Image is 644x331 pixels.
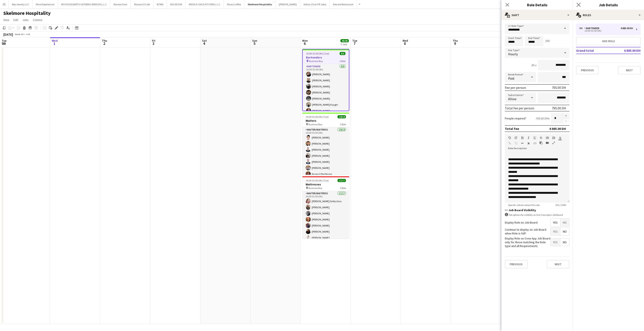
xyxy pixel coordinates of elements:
[330,0,357,8] button: Elevate Restaurant
[521,136,524,140] button: Bold
[501,2,573,8] h3: Role Details
[514,136,517,140] button: Redo
[552,85,566,90] div: 765.00 DH
[453,39,458,43] span: Thu
[533,136,536,140] button: Underline
[309,59,323,63] span: Business Bay
[167,0,186,8] button: KEG ROOM
[302,127,349,221] app-card-role: Waiter/Waitress14/1416:00-01:00 (9h)[PERSON_NAME][PERSON_NAME][PERSON_NAME][PERSON_NAME][PERSON_N...
[527,136,530,140] button: Italic
[584,27,601,30] div: Bartender
[102,39,107,43] span: Thu
[2,39,6,43] span: Tue
[306,179,329,182] span: 16:00-01:00 (9h) (Tue)
[9,0,32,8] button: Rep Jewelry LLC
[186,0,224,8] button: MIDDLE CHILD KITCHEN L.L.C
[302,113,349,175] app-job-card: 16:00-01:00 (9h) (Tue)14/14Waiters Business Bay1 RoleWaiter/Waitress14/1416:00-01:00 (9h)[PERSON_...
[546,141,549,145] button: Insert video
[131,0,153,8] button: Maisan15 Cafe
[547,260,569,268] button: Next
[302,191,349,303] app-card-role: Waiter/Waitress17/1716:00-01:00 (9h)[PERSON_NAME] Svitlychna[PERSON_NAME][PERSON_NAME][PERSON_NAM...
[573,2,644,8] h3: Job Details
[576,37,641,45] button: Add role
[252,39,257,43] span: Sun
[338,115,346,118] span: 14/14
[3,32,13,36] div: [DATE]
[551,219,560,226] span: Yes
[244,0,275,8] button: Skelmore Hospitality
[352,41,357,46] span: 7
[302,182,349,186] h3: Waitresses
[560,228,569,235] span: No
[340,123,346,126] span: 1 Role
[300,0,330,8] button: Adhoc (One Off Jobs)
[505,213,569,217] div: Set options for visibility on the Crew App’s Job Board
[2,17,11,23] a: View
[3,10,51,16] h1: Skelmore Hospitality
[12,17,20,23] a: Edit
[341,43,349,46] div: 3 Jobs
[201,41,207,46] span: 4
[576,66,599,74] button: Previous
[505,203,543,207] span: Specific details about this role
[563,113,569,119] button: Increase
[505,208,569,212] h3: Job Board Visibility
[560,219,569,226] span: No
[505,260,527,268] button: Previous
[551,228,560,235] span: Yes
[560,238,569,246] span: No
[352,39,357,43] span: Tue
[51,41,58,46] span: 1
[110,0,131,8] button: Maroon Door
[573,10,644,20] div: Roles
[452,41,458,46] span: 9
[402,39,408,43] span: Wed
[621,27,633,30] div: 6 885.00 DH
[533,142,536,145] button: HTML Code
[521,142,524,145] button: Horizontal Line
[579,27,584,30] div: 9 x
[552,141,555,145] button: Fullscreen
[508,136,511,140] button: Undo
[3,18,9,22] span: View
[579,30,633,32] div: 16:00-01:00 (9h)
[306,52,329,55] span: 16:00-01:00 (9h) (Tue)
[540,141,543,145] button: Paste as plain text
[306,115,329,118] span: 16:00-01:00 (9h) (Tue)
[402,41,408,46] span: 8
[508,52,518,56] span: Hourly
[505,85,526,90] div: Fee per person
[340,186,346,190] span: 1 Role
[14,33,24,36] span: Week 40
[58,0,110,8] button: MOCHI DESSERTS CATERING SERVICES L.L.C
[505,221,538,224] label: Display Role on Job Board
[552,136,555,140] button: Ordered List
[1,41,6,46] span: 30
[340,39,349,42] span: 40/40
[302,176,349,238] app-job-card: 16:00-01:00 (9h) (Tue)17/17Waitresses Business Bay1 RoleWaiter/Waitress17/1716:00-01:00 (9h)[PERS...
[152,39,155,43] span: Fri
[202,39,207,43] span: Sat
[540,136,543,140] button: Strikethrough
[224,0,244,8] button: Masra Coffee
[302,119,349,123] h3: Waiters
[26,33,30,36] div: +04
[536,116,549,120] div: 765.00 DH x
[505,106,534,110] div: Total fee per person
[302,49,349,111] app-job-card: 16:00-01:00 (9h) (Tue)9/9Bartenders Business Bay1 RoleBartender9/916:00-01:00 (9h)[PERSON_NAME][P...
[531,63,536,67] div: 9h x
[308,123,322,126] span: Business Bay
[508,97,516,101] span: Allow
[339,59,345,63] span: 1 Role
[252,41,257,46] span: 5
[338,179,346,182] span: 17/17
[508,76,514,80] span: Paid
[52,39,58,43] span: Wed
[22,18,29,22] span: Jobs
[151,41,155,46] span: 3
[303,64,349,127] app-card-role: Bartender9/916:00-01:00 (9h)[PERSON_NAME][PERSON_NAME][PERSON_NAME][PERSON_NAME][PERSON_NAME][PER...
[552,203,569,207] span: 613 / 2000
